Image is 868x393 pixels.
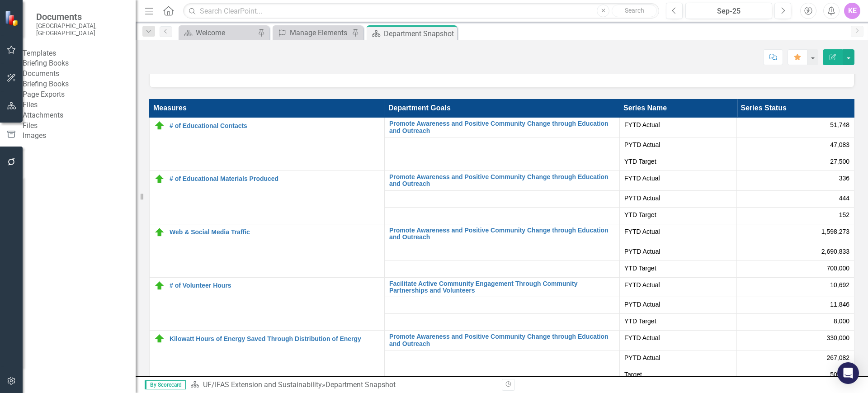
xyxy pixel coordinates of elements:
span: YTD Target [624,264,732,273]
span: 10,692 [830,280,849,289]
div: Welcome [196,27,255,38]
td: Double-Click to Edit Right Click for Context Menu [385,277,620,297]
a: Promote Awareness and Positive Community Change through Education and Outreach [389,174,615,188]
button: Sep-25 [685,3,772,19]
img: On Target [154,333,165,344]
span: Search [625,7,644,14]
span: YTD Target [624,210,732,219]
img: On Target [154,280,165,291]
a: Promote Awareness and Positive Community Change through Education and Outreach [389,333,615,347]
a: Images [23,131,136,141]
a: Web & Social Media Traffic [170,229,380,236]
td: Double-Click to Edit [737,367,854,384]
span: PYTD Actual [624,300,732,309]
img: On Target [154,120,165,131]
a: # of Volunteer Hours [170,282,380,289]
span: FYTD Actual [624,174,732,183]
td: Double-Click to Edit Right Click for Context Menu [385,171,620,191]
a: Files [23,121,136,131]
div: Department Snapshot [325,380,396,389]
a: Welcome [181,27,255,38]
span: 47,083 [830,140,849,149]
span: YTD Target [624,317,732,326]
td: Double-Click to Edit Right Click for Context Menu [150,118,385,171]
span: YTD Target [624,157,732,166]
a: Manage Elements [275,27,349,38]
div: Documents [23,69,136,79]
a: Kilowatt Hours of Energy Saved Through Distribution of Energy [170,336,380,342]
div: Open Intercom Messenger [837,362,859,384]
a: # of Educational Materials Produced [170,175,380,182]
span: 8,000 [834,317,849,326]
span: PYTD Actual [624,353,732,362]
td: Double-Click to Edit Right Click for Context Menu [385,224,620,244]
span: FYTD Actual [624,227,732,236]
span: 50,000 [830,370,849,379]
button: KE [844,3,860,19]
span: 2,690,833 [821,247,849,256]
span: 267,082 [826,353,849,362]
div: Department Snapshot [384,28,455,39]
span: 1,598,273 [821,227,849,236]
td: Double-Click to Edit Right Click for Context Menu [385,331,620,350]
button: Search [612,5,657,17]
span: 700,000 [826,264,849,273]
span: 330,000 [826,333,849,342]
div: Sep-25 [689,6,769,17]
a: # of Educational Contacts [170,123,380,129]
span: PYTD Actual [624,140,732,149]
a: Attachments [23,110,136,121]
input: Search ClearPoint... [183,3,659,19]
div: Files [23,100,136,110]
td: Double-Click to Edit Right Click for Context Menu [385,118,620,137]
a: UF/IFAS Extension and Sustainability [203,380,322,389]
a: Page Exports [23,90,136,100]
span: 336 [839,174,849,183]
a: Briefing Books [23,58,136,69]
td: Double-Click to Edit Right Click for Context Menu [150,331,385,384]
span: 444 [839,194,849,203]
div: » [190,380,495,390]
div: Manage Elements [290,27,349,38]
span: 27,500 [830,157,849,166]
img: On Target [154,174,165,185]
td: Double-Click to Edit Right Click for Context Menu [150,277,385,331]
span: 51,748 [830,120,849,129]
span: By Scorecard [145,380,186,389]
span: FYTD Actual [624,333,732,342]
a: Briefing Books [23,79,136,90]
small: [GEOGRAPHIC_DATA], [GEOGRAPHIC_DATA] [36,22,127,37]
img: On Target [154,227,165,238]
span: 152 [839,210,849,219]
span: FYTD Actual [624,120,732,129]
td: Double-Click to Edit [620,367,737,384]
span: 11,846 [830,300,849,309]
span: Target [624,370,732,379]
a: Promote Awareness and Positive Community Change through Education and Outreach [389,120,615,134]
td: Double-Click to Edit Right Click for Context Menu [150,171,385,224]
div: Templates [23,48,136,59]
a: Facilitate Active Community Engagement Through Community Partnerships and Volunteers [389,280,615,294]
td: Double-Click to Edit Right Click for Context Menu [150,224,385,277]
span: FYTD Actual [624,280,732,289]
img: ClearPoint Strategy [4,9,21,26]
a: Promote Awareness and Positive Community Change through Education and Outreach [389,227,615,241]
span: PYTD Actual [624,247,732,256]
span: Documents [36,11,127,22]
span: PYTD Actual [624,194,732,203]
